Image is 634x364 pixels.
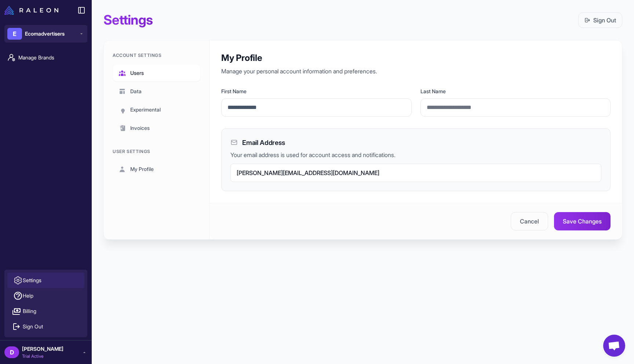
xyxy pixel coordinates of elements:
span: Sign Out [23,323,43,331]
a: Help [7,288,84,303]
a: Sign Out [584,16,616,25]
span: Experimental [130,106,161,114]
p: Your email address is used for account access and notifications. [230,150,601,159]
img: Raleon Logo [4,6,58,15]
span: Users [130,69,144,77]
span: Billing [23,307,36,315]
a: Manage Brands [3,50,89,65]
span: Manage Brands [18,54,83,62]
span: Trial Active [22,353,63,360]
a: Data [113,83,200,100]
a: Raleon Logo [4,6,61,15]
span: Data [130,87,142,95]
a: Experimental [113,101,200,118]
button: EEcomadvertisers [4,25,87,43]
span: Ecomadvertisers [25,30,65,38]
h3: Email Address [242,138,285,148]
button: Sign Out [7,319,84,334]
div: User Settings [113,148,200,155]
p: Manage your personal account information and preferences. [221,67,611,76]
div: E [7,28,22,40]
h2: My Profile [221,52,611,64]
div: Open chat [603,335,625,357]
span: Settings [23,276,41,284]
button: Save Changes [554,212,611,230]
h1: Settings [103,12,153,28]
a: Users [113,65,200,81]
div: Account Settings [113,52,200,59]
label: First Name [221,87,412,95]
span: [PERSON_NAME][EMAIL_ADDRESS][DOMAIN_NAME] [237,169,379,176]
span: My Profile [130,165,154,173]
button: Cancel [511,212,548,230]
label: Last Name [420,87,611,95]
a: My Profile [113,161,200,178]
button: Sign Out [578,12,622,28]
span: Help [23,292,33,300]
span: Invoices [130,124,150,132]
span: [PERSON_NAME] [22,345,63,353]
div: D [4,346,19,358]
a: Invoices [113,120,200,136]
